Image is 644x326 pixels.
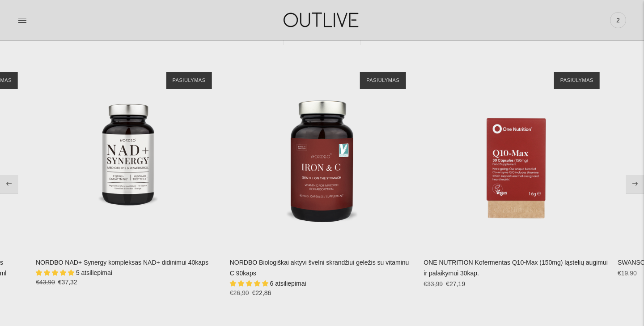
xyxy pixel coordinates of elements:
a: NORDBO NAD+ Synergy kompleksas NAD+ didinimui 40kaps [36,63,221,249]
span: 5.00 stars [230,280,270,287]
span: 5 atsiliepimai [76,269,112,276]
span: €19,90 [618,270,637,277]
s: €43,90 [36,279,55,286]
a: NORDBO Biologiškai aktyvi švelni skrandžiui geležis su vitaminu C 90kaps [230,63,415,249]
s: €33,99 [424,280,443,287]
span: €27,19 [446,280,465,287]
span: 5.00 stars [36,269,76,276]
span: 2 [612,14,624,26]
a: 2 [610,10,626,30]
s: €26,90 [230,289,249,296]
button: Move to next carousel slide [626,175,644,193]
span: €22,86 [252,289,271,296]
a: ONE NUTRITION Kofermentas Q10-Max (150mg) ląstelių augimui ir palaikymui 30kap. [424,63,609,249]
a: ONE NUTRITION Kofermentas Q10-Max (150mg) ląstelių augimui ir palaikymui 30kap. [424,259,608,277]
img: OUTLIVE [266,4,378,35]
a: NORDBO NAD+ Synergy kompleksas NAD+ didinimui 40kaps [36,259,208,266]
span: €37,32 [58,279,77,286]
a: NORDBO Biologiškai aktyvi švelni skrandžiui geležis su vitaminu C 90kaps [230,259,409,277]
span: 6 atsiliepimai [270,280,306,287]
